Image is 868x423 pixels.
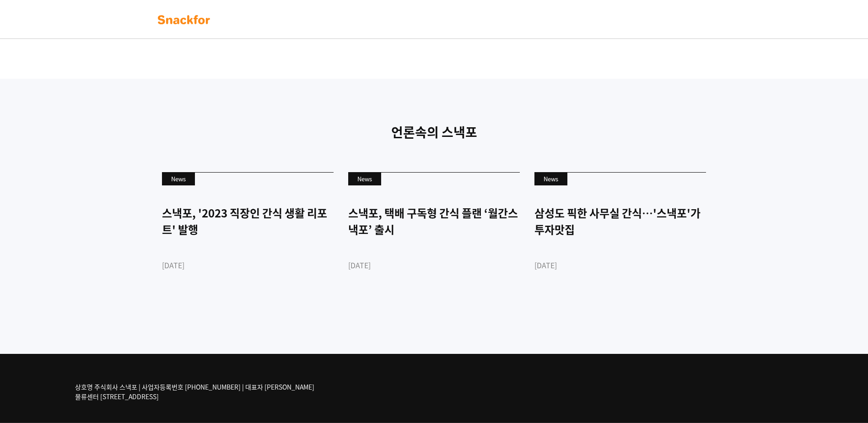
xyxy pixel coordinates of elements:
[534,260,706,271] div: [DATE]
[75,382,314,401] p: 상호명 주식회사 스낵포 | 사업자등록번호 [PHONE_NUMBER] | 대표자 [PERSON_NAME] 물류센터 [STREET_ADDRESS]
[162,205,334,238] div: 스낵포, '2023 직장인 간식 생활 리포트' 발행
[155,123,713,142] p: 언론속의 스낵포
[534,173,567,185] div: News
[162,260,334,271] div: [DATE]
[534,172,706,303] a: News 삼성도 픽한 사무실 간식…'스낵포'가 투자맛집 [DATE]
[155,12,213,27] img: background-main-color.svg
[534,205,706,238] div: 삼성도 픽한 사무실 간식…'스낵포'가 투자맛집
[348,172,520,303] a: News 스낵포, 택배 구독형 간식 플랜 ‘월간스낵포’ 출시 [DATE]
[348,260,520,271] div: [DATE]
[162,172,334,303] a: News 스낵포, '2023 직장인 간식 생활 리포트' 발행 [DATE]
[348,173,381,185] div: News
[348,205,520,238] div: 스낵포, 택배 구독형 간식 플랜 ‘월간스낵포’ 출시
[162,173,195,185] div: News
